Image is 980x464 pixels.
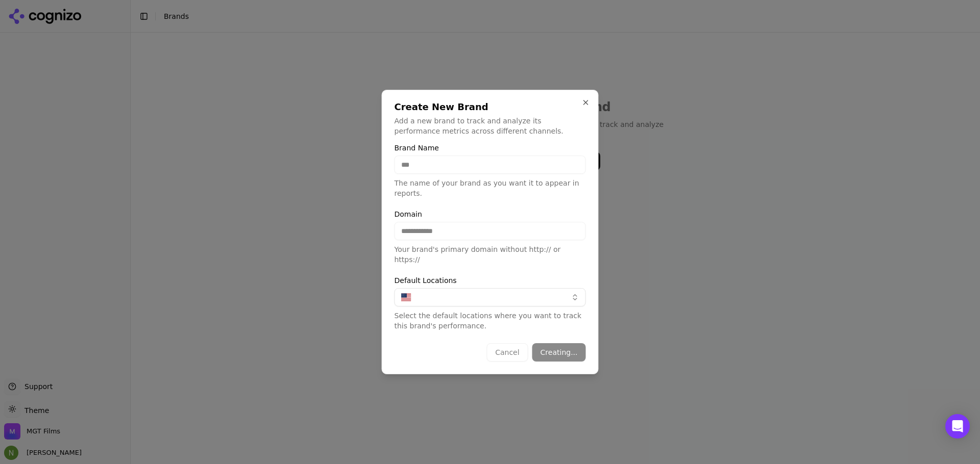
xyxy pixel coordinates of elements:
[395,178,586,198] p: The name of your brand as you want it to appear in reports.
[395,211,586,218] label: Domain
[395,277,586,284] label: Default Locations
[395,144,586,151] label: Brand Name
[395,244,586,265] p: Your brand's primary domain without http:// or https://
[401,292,411,302] img: United States
[395,102,586,112] h2: Create New Brand
[395,311,586,331] p: Select the default locations where you want to track this brand's performance.
[395,116,586,136] p: Add a new brand to track and analyze its performance metrics across different channels.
